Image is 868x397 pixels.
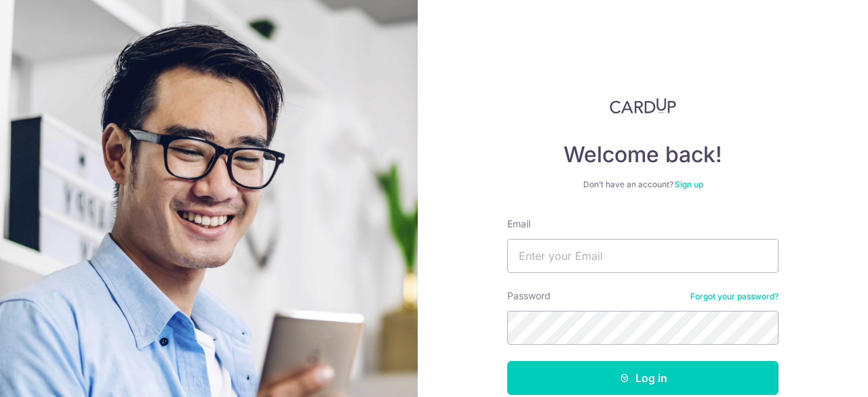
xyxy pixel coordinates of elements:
[507,239,778,273] input: Enter your Email
[507,289,551,303] label: Password
[610,98,676,114] img: CardUp Logo
[675,179,703,189] a: Sign up
[507,141,778,168] h4: Welcome back!
[507,217,530,231] label: Email
[507,361,778,395] button: Log in
[690,291,778,302] a: Forgot your password?
[507,179,778,190] div: Don’t have an account?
